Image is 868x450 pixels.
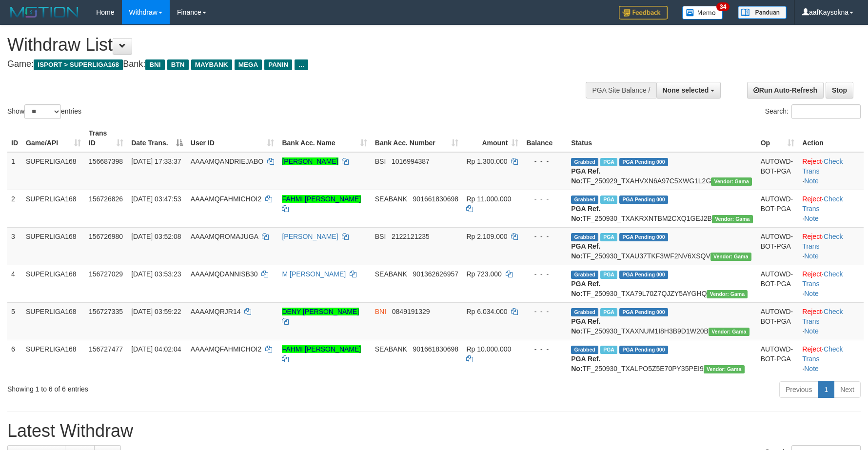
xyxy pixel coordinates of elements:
[89,308,123,315] span: 156727335
[567,302,756,340] td: TF_250930_TXAXNUM1I8H3B9D1W20B
[571,280,600,297] b: PGA Ref. No:
[7,302,22,340] td: 5
[802,157,822,165] a: Reject
[712,215,753,223] span: Vendor URL: https://trx31.1velocity.biz
[802,233,843,250] a: Check Trans
[7,190,22,227] td: 2
[802,345,843,363] a: Check Trans
[757,302,799,340] td: AUTOWD-BOT-PGA
[522,124,567,152] th: Balance
[131,308,181,315] span: [DATE] 03:59:22
[375,233,386,240] span: BSI
[798,265,864,302] td: · ·
[804,327,819,335] a: Note
[131,157,181,165] span: [DATE] 17:33:37
[600,233,617,241] span: Marked by aafromsomean
[7,59,569,69] h4: Game: Bank:
[282,270,346,278] a: M [PERSON_NAME]
[375,195,407,203] span: SEABANK
[282,157,338,165] a: [PERSON_NAME]
[191,345,261,353] span: AAAAMQFAHMICHOI2
[7,124,22,152] th: ID
[798,190,864,227] td: · ·
[571,308,598,316] span: Grabbed
[567,265,756,302] td: TF_250930_TXA79L70Z7QJZY5AYGHQ
[571,233,598,241] span: Grabbed
[392,157,430,165] span: Copy 1016994387 to clipboard
[295,59,308,70] span: ...
[802,308,843,325] a: Check Trans
[619,271,668,279] span: PGA Pending
[89,195,123,203] span: 156726826
[656,82,721,98] button: None selected
[24,104,61,119] select: Showentries
[371,124,463,152] th: Bank Acc. Number: activate to sort column ascending
[757,124,799,152] th: Op: activate to sort column ascending
[765,104,861,119] label: Search:
[89,157,123,165] span: 156687398
[22,152,85,190] td: SUPERLIGA168
[600,308,617,316] span: Marked by aafnonsreyleab
[619,196,668,204] span: PGA Pending
[779,381,818,398] a: Previous
[757,227,799,265] td: AUTOWD-BOT-PGA
[798,152,864,190] td: · ·
[34,59,123,70] span: ISPORT > SUPERLIGA168
[711,177,752,186] span: Vendor URL: https://trx31.1velocity.biz
[131,345,181,353] span: [DATE] 04:02:04
[22,340,85,377] td: SUPERLIGA168
[619,6,668,20] img: Feedback.jpg
[235,59,262,70] span: MEGA
[526,232,563,241] div: - - -
[7,152,22,190] td: 1
[757,340,799,377] td: AUTOWD-BOT-PGA
[187,124,278,152] th: User ID: activate to sort column ascending
[600,271,617,279] span: Marked by aafandaneth
[804,252,819,260] a: Note
[802,195,843,213] a: Check Trans
[826,82,853,98] a: Stop
[22,227,85,265] td: SUPERLIGA168
[600,346,617,354] span: Marked by aafandaneth
[413,270,458,278] span: Copy 901362626957 to clipboard
[7,104,81,119] label: Show entries
[191,233,258,240] span: AAAAMQROMAJUGA
[392,233,430,240] span: Copy 2122121235 to clipboard
[131,270,181,278] span: [DATE] 03:53:23
[466,195,511,203] span: Rp 11.000.000
[22,265,85,302] td: SUPERLIGA168
[413,345,458,353] span: Copy 901661830698 to clipboard
[798,227,864,265] td: · ·
[145,59,164,70] span: BNI
[791,104,861,119] input: Search:
[85,124,127,152] th: Trans ID: activate to sort column ascending
[802,270,843,288] a: Check Trans
[375,270,407,278] span: SEABANK
[707,290,748,298] span: Vendor URL: https://trx31.1velocity.biz
[131,233,181,240] span: [DATE] 03:52:08
[466,308,507,315] span: Rp 6.034.000
[802,308,822,315] a: Reject
[7,5,81,20] img: MOTION_logo.png
[802,195,822,203] a: Reject
[127,124,187,152] th: Date Trans.: activate to sort column descending
[282,233,338,240] a: [PERSON_NAME]
[571,317,600,335] b: PGA Ref. No:
[600,196,617,204] span: Marked by aafandaneth
[466,233,507,240] span: Rp 2.109.000
[462,124,522,152] th: Amount: activate to sort column ascending
[798,340,864,377] td: · ·
[567,340,756,377] td: TF_250930_TXALPO5Z5E70PY35PEI9
[375,157,386,165] span: BSI
[526,269,563,279] div: - - -
[191,308,241,315] span: AAAAMQRJR14
[526,307,563,316] div: - - -
[802,270,822,278] a: Reject
[191,59,232,70] span: MAYBANK
[571,158,598,166] span: Grabbed
[804,177,819,185] a: Note
[466,345,511,353] span: Rp 10.000.000
[191,157,263,165] span: AAAAMQANDRIEJABO
[798,302,864,340] td: · ·
[804,290,819,297] a: Note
